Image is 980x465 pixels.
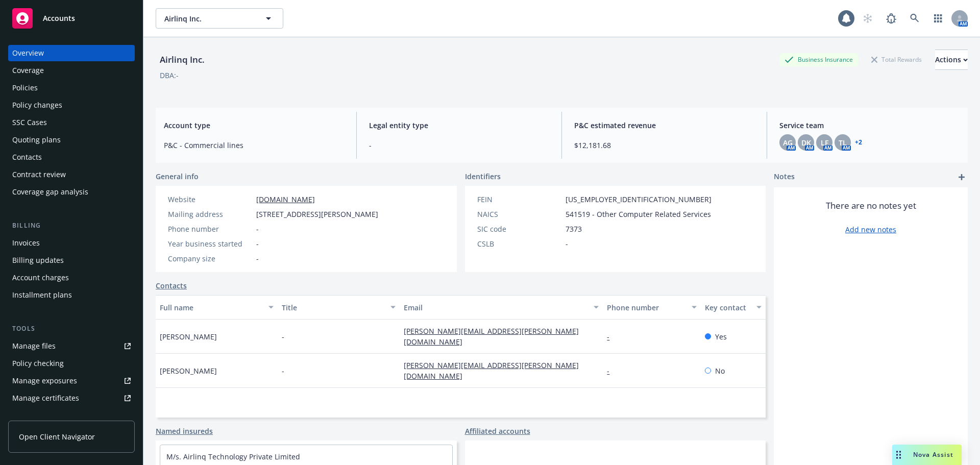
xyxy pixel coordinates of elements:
[168,224,252,234] div: Phone number
[465,426,530,436] a: Affiliated accounts
[801,137,811,148] span: DK
[779,53,858,66] div: Business Insurance
[701,295,766,320] button: Key contact
[156,53,209,66] div: Airlinq Inc.
[8,324,135,334] div: Tools
[8,338,135,354] a: Manage files
[12,338,56,354] div: Manage files
[164,120,344,131] span: Account type
[164,13,253,24] span: Airlinq Inc.
[12,355,64,372] div: Policy checking
[160,365,217,376] span: [PERSON_NAME]
[12,132,61,148] div: Quoting plans
[156,8,283,29] button: Airlinq Inc.
[8,390,135,406] a: Manage certificates
[168,253,252,264] div: Company size
[8,97,135,113] a: Policy changes
[607,302,685,313] div: Phone number
[256,238,259,249] span: -
[779,120,960,131] span: Service team
[892,445,905,465] div: Drag to move
[8,45,135,61] a: Overview
[160,331,217,342] span: [PERSON_NAME]
[607,366,618,376] a: -
[8,80,135,96] a: Policies
[256,209,378,219] span: [STREET_ADDRESS][PERSON_NAME]
[913,450,953,459] span: Nova Assist
[955,171,968,183] a: add
[574,120,754,131] span: P&C estimated revenue
[866,53,927,66] div: Total Rewards
[404,326,579,347] a: [PERSON_NAME][EMAIL_ADDRESS][PERSON_NAME][DOMAIN_NAME]
[12,62,44,79] div: Coverage
[168,209,252,219] div: Mailing address
[369,120,549,131] span: Legal entity type
[256,194,315,204] a: [DOMAIN_NAME]
[166,452,300,461] a: M/s. Airlinq Technology Private Limited
[566,194,712,205] span: [US_EMPLOYER_IDENTIFICATION_NUMBER]
[892,445,962,465] button: Nova Assist
[12,149,42,165] div: Contacts
[465,171,501,182] span: Identifiers
[826,200,916,212] span: There are no notes yet
[8,270,135,286] a: Account charges
[12,80,38,96] div: Policies
[839,137,847,148] span: TL
[12,97,62,113] div: Policy changes
[8,221,135,231] div: Billing
[12,390,79,406] div: Manage certificates
[8,149,135,165] a: Contacts
[12,270,69,286] div: Account charges
[278,295,400,320] button: Title
[566,209,711,219] span: 541519 - Other Computer Related Services
[282,365,284,376] span: -
[935,50,968,70] button: Actions
[19,431,95,442] span: Open Client Navigator
[12,45,44,61] div: Overview
[715,331,727,342] span: Yes
[855,139,862,145] a: +2
[8,252,135,268] a: Billing updates
[8,166,135,183] a: Contract review
[8,407,135,424] a: Manage claims
[43,14,75,22] span: Accounts
[928,8,948,29] a: Switch app
[574,140,754,151] span: $12,181.68
[821,137,828,148] span: LF
[8,4,135,33] a: Accounts
[400,295,603,320] button: Email
[904,8,925,29] a: Search
[160,302,262,313] div: Full name
[164,140,344,151] span: P&C - Commercial lines
[8,184,135,200] a: Coverage gap analysis
[935,50,968,69] div: Actions
[404,360,579,381] a: [PERSON_NAME][EMAIL_ADDRESS][PERSON_NAME][DOMAIN_NAME]
[12,252,64,268] div: Billing updates
[774,171,795,183] span: Notes
[160,70,179,81] div: DBA: -
[156,280,187,291] a: Contacts
[477,238,561,249] div: CSLB
[8,235,135,251] a: Invoices
[8,355,135,372] a: Policy checking
[603,295,700,320] button: Phone number
[477,224,561,234] div: SIC code
[881,8,901,29] a: Report a Bug
[168,238,252,249] div: Year business started
[256,253,259,264] span: -
[256,224,259,234] span: -
[12,373,77,389] div: Manage exposures
[12,166,66,183] div: Contract review
[8,114,135,131] a: SSC Cases
[156,171,199,182] span: General info
[8,287,135,303] a: Installment plans
[607,332,618,341] a: -
[8,373,135,389] a: Manage exposures
[12,287,72,303] div: Installment plans
[404,302,587,313] div: Email
[477,194,561,205] div: FEIN
[12,407,64,424] div: Manage claims
[12,184,88,200] div: Coverage gap analysis
[566,224,582,234] span: 7373
[156,295,278,320] button: Full name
